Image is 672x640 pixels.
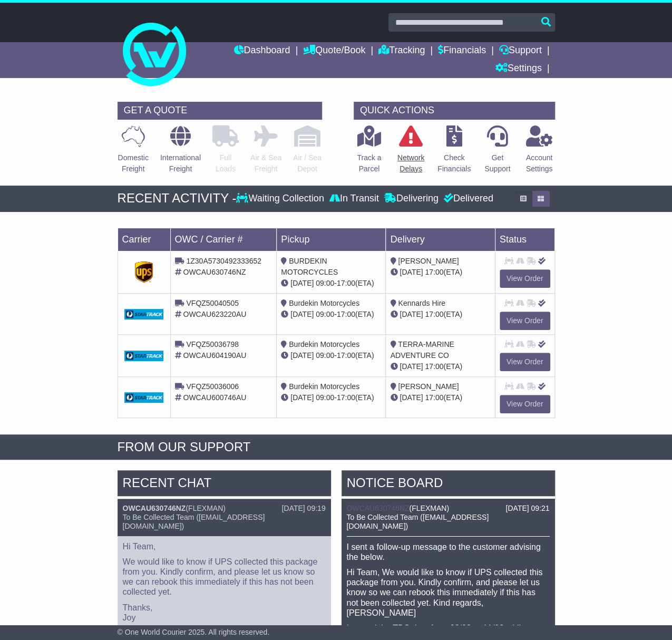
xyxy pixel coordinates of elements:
[290,279,314,287] span: [DATE]
[347,504,550,513] div: ( )
[347,567,550,618] p: Hi Team, We would like to know if UPS collected this package from you. Kindly confirm, and please...
[118,440,555,455] div: FROM OUR SUPPORT
[500,395,550,413] a: View Order
[250,152,281,174] p: Air & Sea Freight
[398,299,445,307] span: Kennards Hire
[390,361,490,372] div: (ETA)
[357,152,381,174] p: Track a Parcel
[290,351,314,360] span: [DATE]
[484,125,511,180] a: GetSupport
[347,542,550,562] p: I sent a follow-up message to the customer advising the below.
[347,513,489,530] span: To Be Collected Team ([EMAIL_ADDRESS][DOMAIN_NAME])
[390,392,490,403] div: (ETA)
[438,42,486,60] a: Financials
[118,628,270,636] span: © One World Courier 2025. All rights reserved.
[505,504,549,513] div: [DATE] 09:21
[293,152,322,174] p: Air / Sea Depot
[437,152,471,174] p: Check Financials
[281,309,381,320] div: - (ETA)
[303,42,365,60] a: Quote/Book
[186,382,239,391] span: VFQZ50036006
[398,257,459,265] span: [PERSON_NAME]
[123,603,326,623] p: Thanks, Joy
[437,125,471,180] a: CheckFinancials
[281,278,381,289] div: - (ETA)
[183,351,246,360] span: OWCAU604190AU
[183,268,246,276] span: OWCAU630746NZ
[500,353,550,371] a: View Order
[425,362,443,371] span: 17:00
[354,102,555,120] div: QUICK ACTIONS
[400,393,423,402] span: [DATE]
[390,340,454,360] span: TERRA-MARINE ADVENTURE CO
[495,60,542,78] a: Settings
[118,102,322,120] div: GET A QUOTE
[277,228,386,251] td: Pickup
[236,193,326,205] div: Waiting Collection
[118,152,149,174] p: Domestic Freight
[118,191,237,206] div: RECENT ACTIVITY -
[281,504,325,513] div: [DATE] 09:19
[281,350,381,361] div: - (ETA)
[342,470,555,499] div: NOTICE BOARD
[160,152,201,174] p: International Freight
[337,310,355,318] span: 17:00
[390,267,490,278] div: (ETA)
[123,557,326,597] p: We would like to know if UPS collected this package from you. Kindly confirm, and please let us k...
[135,261,153,283] img: GetCarrierServiceDarkLogo
[188,504,223,512] span: FLEXMAN
[316,310,334,318] span: 09:00
[500,312,550,330] a: View Order
[316,351,334,360] span: 09:00
[123,504,326,513] div: ( )
[441,193,493,205] div: Delivered
[290,393,314,402] span: [DATE]
[500,269,550,288] a: View Order
[212,152,239,174] p: Full Loads
[123,504,186,512] a: OWCAU630746NZ
[281,257,338,276] span: BURDEKIN MOTORCYCLES
[290,310,314,318] span: [DATE]
[289,340,359,348] span: Burdekin Motorcycles
[289,382,359,391] span: Burdekin Motorcycles
[378,42,425,60] a: Tracking
[495,228,554,251] td: Status
[412,504,446,512] span: FLEXMAN
[526,152,553,174] p: Account Settings
[183,393,246,402] span: OWCAU600746AU
[160,125,201,180] a: InternationalFreight
[118,228,170,251] td: Carrier
[356,125,382,180] a: Track aParcel
[425,393,443,402] span: 17:00
[186,257,261,265] span: 1Z30A5730492333652
[400,310,423,318] span: [DATE]
[382,193,441,205] div: Delivering
[316,393,334,402] span: 09:00
[186,299,239,307] span: VFQZ50040505
[289,299,359,307] span: Burdekin Motorcycles
[425,268,443,276] span: 17:00
[170,228,277,251] td: OWC / Carrier #
[400,268,423,276] span: [DATE]
[233,42,290,60] a: Dashboard
[124,392,164,403] img: GetCarrierServiceDarkLogo
[123,513,265,530] span: To Be Collected Team ([EMAIL_ADDRESS][DOMAIN_NAME])
[386,228,495,251] td: Delivery
[183,310,246,318] span: OWCAU623220AU
[390,309,490,320] div: (ETA)
[123,541,326,551] p: Hi Team,
[124,309,164,319] img: GetCarrierServiceDarkLogo
[337,279,355,287] span: 17:00
[124,351,164,361] img: GetCarrierServiceDarkLogo
[400,362,423,371] span: [DATE]
[186,340,239,348] span: VFQZ50036798
[398,382,459,391] span: [PERSON_NAME]
[281,392,381,403] div: - (ETA)
[347,504,410,512] a: OWCAU630746NZ
[484,152,510,174] p: Get Support
[525,125,553,180] a: AccountSettings
[327,193,382,205] div: In Transit
[337,393,355,402] span: 17:00
[118,125,149,180] a: DomesticFreight
[316,279,334,287] span: 09:00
